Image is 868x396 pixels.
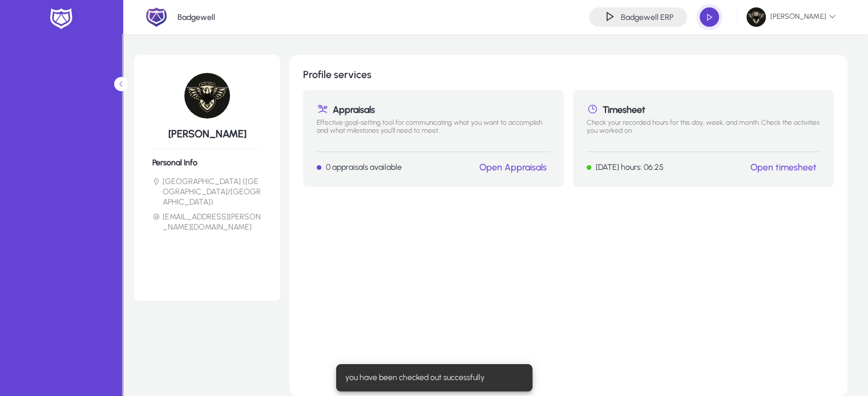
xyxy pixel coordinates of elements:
[750,162,817,173] a: Open timesheet
[152,177,262,207] li: [GEOGRAPHIC_DATA] ([GEOGRAPHIC_DATA]/[GEOGRAPHIC_DATA])
[621,13,673,22] h4: Badgewell ERP
[336,364,528,391] div: you have been checked out successfully
[317,119,550,142] p: Effective goal-setting tool for communicating what you want to accomplish and what milestones you...
[587,104,820,115] h1: Timesheet
[303,68,834,81] h1: Profile services
[152,212,262,232] li: [EMAIL_ADDRESS][PERSON_NAME][DOMAIN_NAME]
[326,162,402,172] p: 0 appraisals available
[152,128,262,140] h5: [PERSON_NAME]
[587,119,820,142] p: Check your recorded hours for this day, week, and month. Check the activities you worked on.
[146,6,167,28] img: 2.png
[476,161,550,173] button: Open Appraisals
[596,162,664,172] p: [DATE] hours: 06:25
[746,7,836,27] span: [PERSON_NAME]
[746,7,766,27] img: 77.jpg
[47,7,75,31] img: white-logo.png
[479,162,547,173] a: Open Appraisals
[747,161,820,173] button: Open timesheet
[177,13,215,22] p: Badgewell
[152,158,262,168] h6: Personal Info
[184,73,230,119] img: 77.jpg
[317,104,550,115] h1: Appraisals
[737,7,845,27] button: [PERSON_NAME]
